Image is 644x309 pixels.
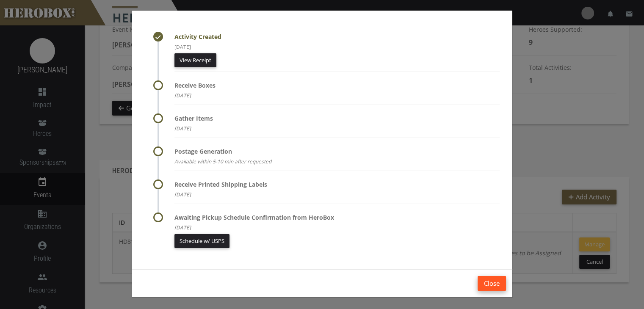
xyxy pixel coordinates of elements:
[174,81,216,89] span: Receive Boxes
[174,180,267,188] span: Receive Printed Shipping Labels
[174,158,271,165] small: Available within 5-10 min after requested
[174,33,221,41] span: Activity Created
[174,92,191,99] small: [DATE]
[174,43,191,50] small: [DATE]
[174,213,334,221] span: Awaiting Pickup Schedule Confirmation from HeroBox
[174,53,216,67] a: View Receipt
[478,276,506,291] button: Close
[174,234,229,248] a: Schedule w/ USPS
[174,147,232,155] span: Postage Generation
[174,125,191,132] small: [DATE]
[174,224,191,231] small: [DATE]
[174,191,191,198] small: [DATE]
[174,114,213,122] span: Gather Items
